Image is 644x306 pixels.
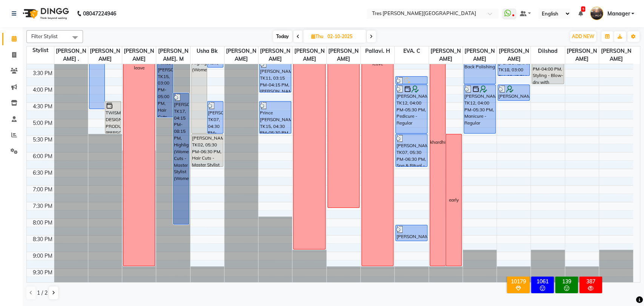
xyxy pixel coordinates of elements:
span: [PERSON_NAME] . [54,46,88,64]
div: 7:30 PM [31,202,54,210]
button: ADD NEW [570,31,596,42]
div: leave [134,65,144,71]
span: Dilshad [531,46,564,56]
div: 4:00 PM [31,86,54,94]
div: 3:30 PM [31,69,54,77]
div: 10179 [509,278,528,285]
span: Thu [309,34,325,39]
img: Manager [590,7,603,20]
div: [PERSON_NAME], TK07, 05:30 PM-06:30 PM, Spa & Ritual - Essential [396,134,427,166]
span: 5 [581,6,585,12]
div: Stylist [27,46,54,54]
div: 5:30 PM [31,136,54,144]
div: early [449,197,458,203]
span: [PERSON_NAME] [463,46,496,64]
div: [PERSON_NAME], TK12, 04:00 PM-05:30 PM, Manicure - Regular [464,85,495,133]
span: [PERSON_NAME] [565,46,599,64]
span: [PERSON_NAME] [429,46,463,64]
div: [PERSON_NAME], TK11, 03:15 PM-04:15 PM, [PERSON_NAME] - Classic Shave [260,60,291,92]
span: [PERSON_NAME]. M [156,46,190,64]
div: 9:00 PM [31,252,54,260]
span: Pallavi. H [361,46,394,56]
div: [PERSON_NAME], TK07, 04:30 PM-05:30 PM, Hair Cuts - Master Stylist (Women) [207,101,223,133]
div: 1061 [533,278,552,285]
span: [PERSON_NAME] [497,46,530,64]
div: 7:00 PM [31,186,54,194]
div: [PERSON_NAME], TK17, 04:15 PM-08:15 PM, Highlights (Women),Hair Cuts - Master Stylist (Women) [174,93,189,224]
div: khardhi [430,139,445,146]
span: [PERSON_NAME] [292,46,326,64]
img: logo [19,3,71,24]
div: [PERSON_NAME] S, TK10, 03:00 PM-04:00 PM, Styling - Blow-dry with Shampoo [532,52,563,84]
div: TWISM DESIGN PRODUCTIONS/ [PERSON_NAME], TK06, 04:30 PM-05:30 PM, Styling - Blow-dry with Shampoo [105,101,121,133]
span: [PERSON_NAME] [599,46,633,64]
b: 08047224946 [83,3,116,24]
input: 2025-10-02 [325,31,363,42]
div: 139 [557,278,576,285]
div: 8:30 PM [31,235,54,243]
span: [PERSON_NAME] [224,46,258,64]
div: 4:30 PM [31,103,54,111]
span: [PERSON_NAME] [88,46,122,64]
span: [PERSON_NAME] [258,46,292,64]
div: [PERSON_NAME], TK17, 08:15 PM-08:45 PM, Threading - Eyebrows (Women),Threading - Upper Lip (Women) [396,225,427,241]
span: Filter Stylist [31,33,58,39]
span: Today [273,31,292,42]
div: 387 [581,278,601,285]
div: Prince [PERSON_NAME], TK15, 03:00 PM-05:00 PM, Hair Cuts - Master Stylist (Men),Styling - Blow-dr... [157,52,173,117]
span: Usha bk [191,46,224,56]
div: [PERSON_NAME], TK19, 04:00 PM-04:30 PM, Styling - Blow-dry without Shampoo [498,85,529,100]
a: 5 [578,10,583,17]
div: 6:30 PM [31,169,54,177]
span: [PERSON_NAME] [122,46,156,64]
div: [PERSON_NAME], TK02, 02:00 PM-05:30 PM, Highlights (Women) [192,19,207,133]
div: leave [372,60,383,67]
div: [PERSON_NAME], TK18, 03:45 PM-04:00 PM, Threading - Eyebrows (Women) [396,77,427,84]
div: [PERSON_NAME], TK12, 04:00 PM-05:30 PM, Pedicure - Regular [396,85,427,133]
span: ADD NEW [572,34,594,39]
div: Prince [PERSON_NAME], TK15, 04:30 PM-05:30 PM, [PERSON_NAME] - Classic Shave [260,101,291,133]
div: 9:30 PM [31,269,54,277]
span: [PERSON_NAME] [327,46,360,64]
div: 6:00 PM [31,152,54,160]
div: 5:00 PM [31,119,54,127]
div: 8:00 PM [31,219,54,227]
span: 1 / 2 [37,289,48,297]
span: EVA. C [395,46,428,56]
span: Manager [607,10,630,18]
div: [PERSON_NAME], TK02, 05:30 PM-06:30 PM, Hair Cuts - Master Stylist (Women) [192,134,223,166]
